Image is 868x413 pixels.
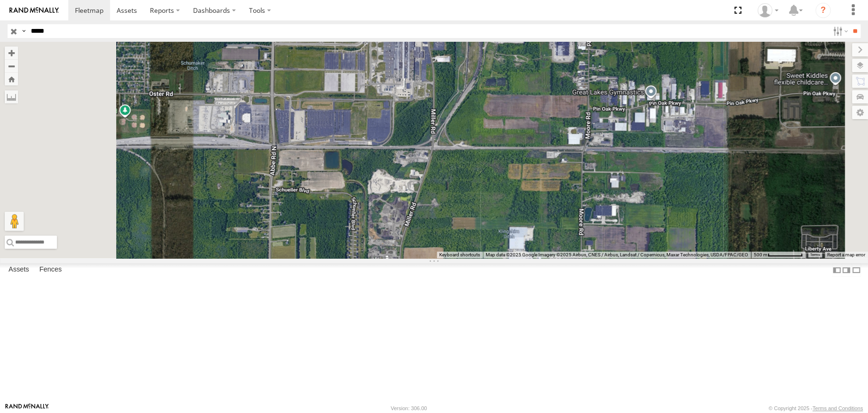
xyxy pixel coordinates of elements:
button: Map Scale: 500 m per 70 pixels [751,252,805,258]
label: Hide Summary Table [851,263,861,277]
button: Zoom in [5,47,18,59]
button: Zoom Home [5,73,18,85]
a: Visit our Website [5,404,49,413]
button: Drag Pegman onto the map to open Street View [5,212,24,231]
a: Terms (opens in new tab) [810,253,820,257]
img: rand-logo.svg [9,7,59,14]
div: © Copyright 2025 - [768,405,863,411]
label: Map Settings [852,106,868,119]
a: Report a map error [827,252,865,257]
label: Dock Summary Table to the Left [832,263,841,277]
button: Keyboard shortcuts [439,252,480,258]
label: Assets [4,263,34,277]
div: Miky Transport [754,3,782,18]
label: Dock Summary Table to the Right [841,263,851,277]
span: 500 m [754,252,767,257]
a: Terms and Conditions [813,405,863,411]
button: Zoom out [5,59,18,73]
label: Fences [35,263,66,277]
label: Search Filter Options [829,24,850,38]
i: ? [815,3,831,18]
div: Version: 306.00 [391,405,427,411]
span: Map data ©2025 Google Imagery ©2025 Airbus, CNES / Airbus, Landsat / Copernicus, Maxar Technologi... [486,252,748,257]
label: Search Query [20,24,28,38]
label: Measure [5,90,18,103]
